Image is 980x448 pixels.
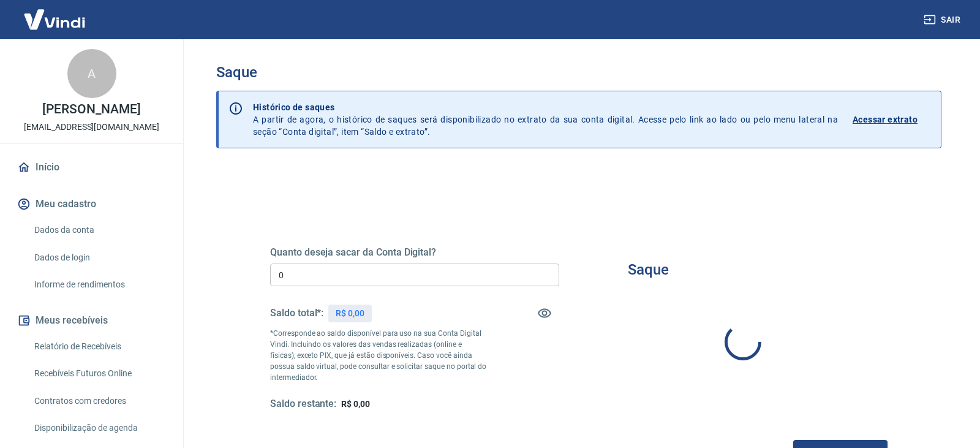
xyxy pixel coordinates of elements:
[270,307,323,319] h5: Saldo total*:
[216,64,941,81] h3: Saque
[29,416,168,441] a: Disponibilização de agenda
[67,49,116,98] div: A
[341,399,370,409] span: R$ 0,00
[29,245,168,270] a: Dados de login
[15,191,168,218] button: Meu cadastro
[29,272,168,297] a: Informe de rendimentos
[270,328,487,383] p: *Corresponde ao saldo disponível para uso na sua Conta Digital Vindi. Incluindo os valores das ve...
[29,334,168,359] a: Relatório de Recebíveis
[270,246,559,259] h5: Quanto deseja sacar da Conta Digital?
[15,154,168,181] a: Início
[42,103,140,116] p: [PERSON_NAME]
[336,307,364,320] p: R$ 0,00
[253,101,838,138] p: A partir de agora, o histórico de saques será disponibilizado no extrato da sua conta digital. Ac...
[253,101,838,113] p: Histórico de saques
[29,361,168,386] a: Recebíveis Futuros Online
[29,389,168,414] a: Contratos com credores
[29,218,168,243] a: Dados da conta
[853,113,918,126] p: Acessar extrato
[628,261,669,278] h3: Saque
[921,9,965,31] button: Sair
[24,121,159,134] p: [EMAIL_ADDRESS][DOMAIN_NAME]
[853,101,931,138] a: Acessar extrato
[15,1,94,38] img: Vindi
[270,398,336,411] h5: Saldo restante:
[15,307,168,334] button: Meus recebíveis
